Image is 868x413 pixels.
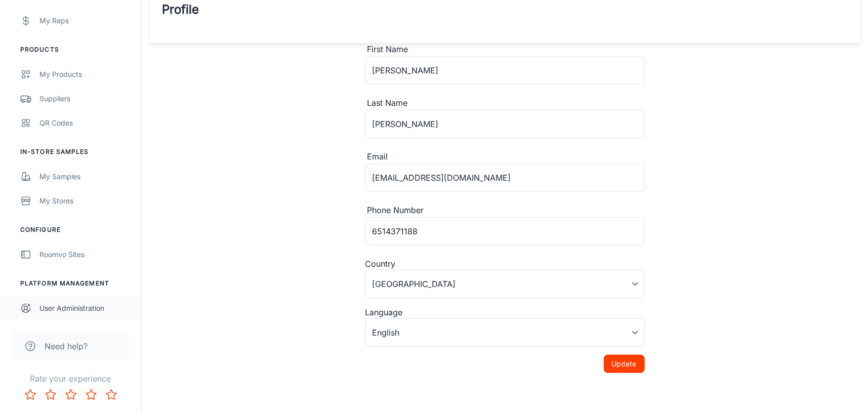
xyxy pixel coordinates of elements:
p: Rate your experience [8,373,133,385]
button: Update [604,355,645,373]
span: Need help? [45,340,88,352]
div: Phone Number [365,204,645,217]
button: Rate 5 star [101,385,121,405]
div: Roomvo Sites [39,249,131,260]
button: Rate 2 star [40,385,61,405]
div: Language [365,306,645,318]
div: First Name [365,43,645,56]
h1: Profile [162,1,199,19]
div: My Samples [39,171,131,182]
div: Country [365,258,645,270]
button: Rate 1 star [20,385,40,405]
div: Email [365,150,645,163]
div: QR Codes [39,117,131,129]
div: My Products [39,69,131,80]
div: Suppliers [39,93,131,104]
button: Rate 4 star [81,385,101,405]
div: [GEOGRAPHIC_DATA] [365,270,645,298]
div: My Reps [39,15,131,26]
div: My Stores [39,195,131,206]
div: English [365,318,645,347]
div: User Administration [39,303,131,314]
div: Last Name [365,97,645,110]
button: Rate 3 star [61,385,81,405]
